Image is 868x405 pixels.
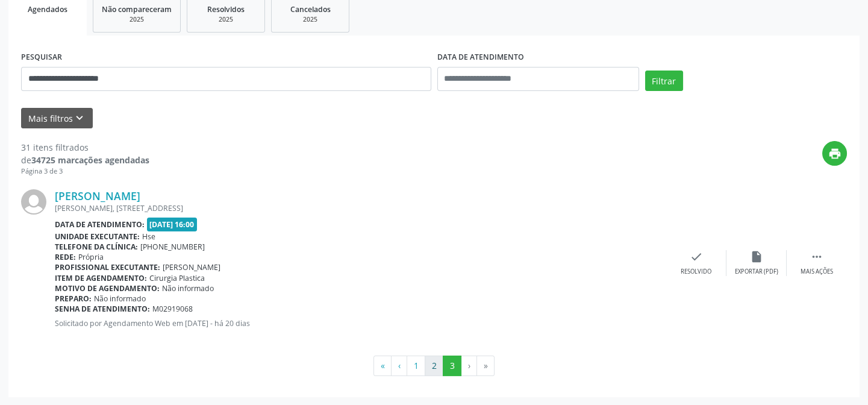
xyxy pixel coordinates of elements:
button: Go to first page [373,356,392,376]
span: [PERSON_NAME] [163,262,220,272]
label: DATA DE ATENDIMENTO [437,48,524,67]
img: img [21,189,46,215]
i: insert_drive_file [750,250,763,263]
span: Hse [142,231,155,242]
b: Profissional executante: [55,262,160,272]
a: [PERSON_NAME] [55,189,140,202]
span: Própria [78,252,104,262]
b: Item de agendamento: [55,273,147,283]
b: Senha de atendimento: [55,304,150,314]
span: Resolvidos [207,4,245,14]
div: 2025 [102,15,172,24]
i: keyboard_arrow_down [73,111,86,125]
div: Resolvido [681,268,711,276]
b: Unidade executante: [55,231,140,242]
b: Telefone da clínica: [55,242,138,252]
span: Não informado [94,294,146,304]
div: Mais ações [801,268,833,276]
span: [PHONE_NUMBER] [140,242,205,252]
div: 31 itens filtrados [21,141,149,154]
div: 2025 [196,15,256,24]
b: Preparo: [55,294,92,304]
span: Não compareceram [102,4,172,14]
button: print [822,141,847,166]
b: Data de atendimento: [55,219,145,230]
div: de [21,154,149,166]
span: Agendados [28,4,67,14]
span: Cancelados [290,4,331,14]
button: Mais filtroskeyboard_arrow_down [21,108,93,129]
div: [PERSON_NAME], [STREET_ADDRESS] [55,203,666,213]
button: Go to previous page [391,356,407,376]
p: Solicitado por Agendamento Web em [DATE] - há 20 dias [55,318,666,328]
span: M02919068 [152,304,193,314]
span: [DATE] 16:00 [147,218,198,231]
i: print [828,147,841,160]
button: Filtrar [645,71,683,91]
strong: 34725 marcações agendadas [31,154,149,166]
button: Go to page 1 [407,356,425,376]
i:  [810,250,823,263]
ul: Pagination [21,356,847,376]
span: Não informado [162,283,214,294]
i: check [690,250,703,263]
span: Cirurgia Plastica [149,273,205,283]
div: Página 3 de 3 [21,166,149,177]
button: Go to page 2 [425,356,443,376]
div: Exportar (PDF) [735,268,778,276]
button: Go to page 3 [443,356,461,376]
div: 2025 [280,15,340,24]
b: Rede: [55,252,76,262]
label: PESQUISAR [21,48,62,67]
b: Motivo de agendamento: [55,283,160,294]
